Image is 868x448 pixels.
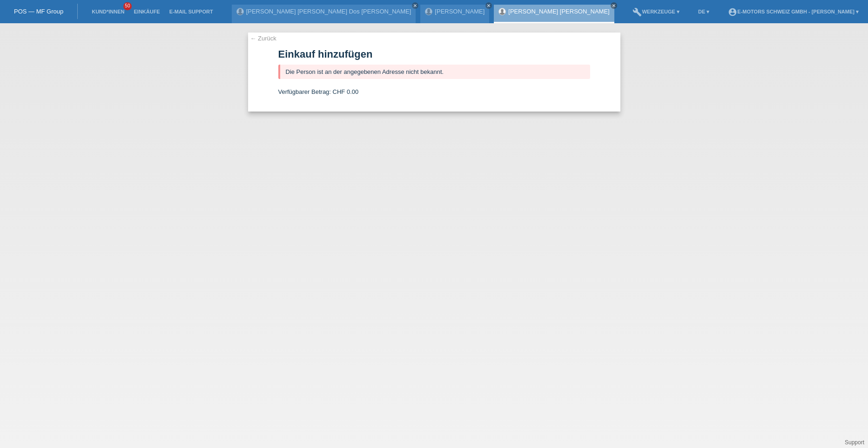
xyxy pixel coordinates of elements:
a: account_circleE-Motors Schweiz GmbH - [PERSON_NAME] ▾ [723,9,863,14]
span: 50 [123,2,132,10]
i: close [612,3,616,8]
i: account_circle [728,7,737,17]
i: build [632,7,642,17]
a: Kund*innen [87,9,129,14]
i: close [486,3,491,8]
a: close [611,2,617,9]
a: E-Mail Support [165,9,218,14]
a: [PERSON_NAME] [PERSON_NAME] [508,8,609,15]
a: [PERSON_NAME] [PERSON_NAME] Dos [PERSON_NAME] [246,8,411,15]
i: close [413,3,417,8]
a: POS — MF Group [14,8,63,15]
h1: Einkauf hinzufügen [278,48,590,60]
a: [PERSON_NAME] [435,8,484,15]
a: Support [845,439,864,446]
span: Verfügbarer Betrag: [278,88,331,95]
a: buildWerkzeuge ▾ [628,9,684,14]
a: close [412,2,418,9]
div: Die Person ist an der angegebenen Adresse nicht bekannt. [278,65,590,79]
a: close [485,2,492,9]
span: CHF 0.00 [333,88,359,95]
a: Einkäufe [129,9,164,14]
a: ← Zurück [250,35,276,42]
a: DE ▾ [693,9,714,14]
